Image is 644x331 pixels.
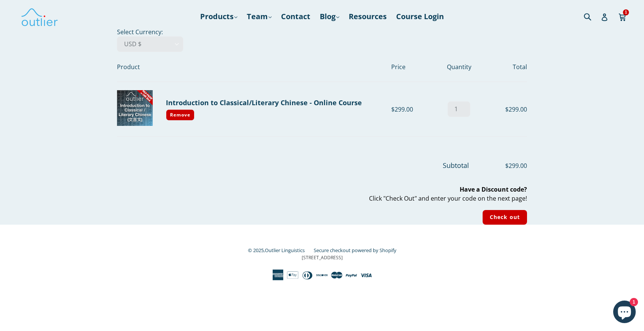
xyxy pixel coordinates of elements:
b: Have a Discount code? [460,185,527,193]
span: Subtotal [443,161,469,170]
a: Resources [345,10,390,23]
th: Total [483,52,527,82]
a: 1 [618,8,627,25]
small: © 2025, [248,247,312,254]
inbox-online-store-chat: Shopify online store chat [611,301,638,325]
a: Team [243,10,275,23]
div: $299.00 [483,105,527,114]
th: Price [391,52,435,82]
p: [STREET_ADDRESS] [117,254,527,261]
a: Course Login [392,10,448,23]
input: Check out [483,210,527,225]
a: Remove [166,109,194,121]
a: Contact [277,10,314,23]
a: Introduction to Classical/Literary Chinese - Online Course [166,98,362,107]
img: Introduction to Classical/Literary Chinese - Online Course [117,90,153,126]
input: Search [582,9,603,24]
div: $299.00 [391,105,435,114]
div: Select Currency: [96,27,548,225]
span: 1 [623,9,629,15]
span: $299.00 [471,161,527,170]
p: Click "Check Out" and enter your code on the next page! [117,185,527,203]
img: Outlier Linguistics [21,6,58,27]
a: Products [196,10,241,23]
a: Blog [316,10,343,23]
th: Quantity [435,52,484,82]
a: Outlier Linguistics [265,247,305,254]
a: Secure checkout powered by Shopify [314,247,396,254]
th: Product [117,52,391,82]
